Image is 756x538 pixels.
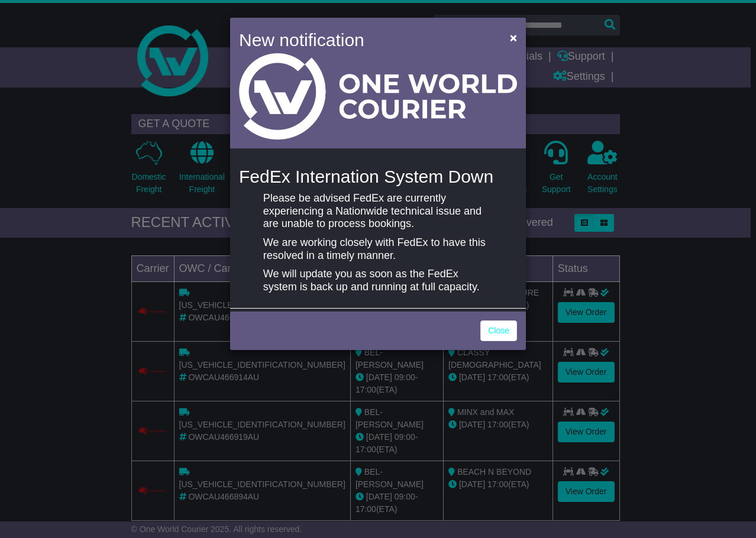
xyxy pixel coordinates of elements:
[510,31,517,44] span: ×
[239,167,517,186] h4: FedEx Internation System Down
[263,236,493,262] p: We are working closely with FedEx to have this resolved in a timely manner.
[239,53,517,140] img: Light
[504,25,523,50] button: Close
[480,320,517,341] a: Close
[263,192,493,231] p: Please be advised FedEx are currently experiencing a Nationwide technical issue and are unable to...
[263,268,493,293] p: We will update you as soon as the FedEx system is back up and running at full capacity.
[239,27,493,53] h4: New notification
